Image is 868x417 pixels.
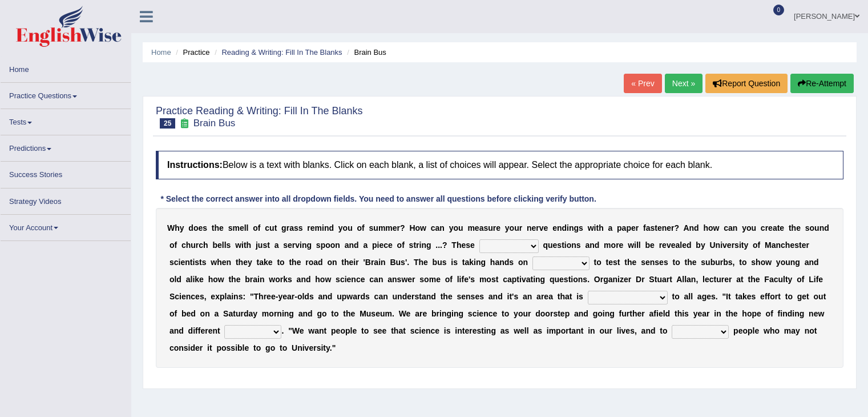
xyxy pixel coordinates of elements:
[265,223,269,232] b: c
[305,258,308,267] b: r
[173,47,209,58] li: Practice
[709,240,715,250] b: U
[675,223,680,232] b: ?
[467,223,474,232] b: m
[295,240,300,250] b: v
[461,240,466,250] b: e
[341,258,344,267] b: t
[190,258,193,267] b: t
[680,240,682,250] b: l
[790,74,854,93] button: Re-Attempt
[169,258,174,267] b: s
[372,240,377,250] b: p
[579,223,583,232] b: s
[228,223,233,232] b: s
[819,223,825,232] b: n
[294,223,298,232] b: s
[608,223,612,232] b: a
[335,240,340,250] b: n
[256,240,258,250] b: j
[211,258,217,267] b: w
[356,258,358,267] b: r
[191,240,196,250] b: u
[720,240,722,250] b: i
[374,258,378,267] b: a
[344,258,349,267] b: h
[185,258,190,267] b: n
[377,240,380,250] b: i
[274,223,277,232] b: t
[222,258,227,267] b: e
[544,223,548,232] b: e
[671,223,674,232] b: r
[215,223,220,232] b: h
[567,223,569,232] b: i
[259,258,264,267] b: a
[217,258,222,267] b: h
[236,258,239,267] b: t
[639,240,641,250] b: l
[186,240,191,250] b: h
[802,240,806,250] b: e
[694,223,699,232] b: d
[705,74,788,93] button: Report Question
[466,240,470,250] b: s
[470,240,475,250] b: e
[363,258,365,267] b: '
[799,240,802,250] b: t
[280,258,285,267] b: o
[307,223,310,232] b: r
[744,240,748,250] b: y
[241,240,244,250] b: i
[264,258,268,267] b: k
[761,223,765,232] b: c
[662,240,667,250] b: e
[243,258,248,267] b: e
[363,240,368,250] b: a
[402,240,405,250] b: f
[371,258,374,267] b: r
[727,240,732,250] b: e
[232,223,239,232] b: m
[409,240,414,250] b: s
[527,223,532,232] b: n
[594,223,596,232] b: i
[365,258,371,267] b: B
[777,223,780,232] b: t
[483,223,488,232] b: s
[222,240,224,250] b: l
[413,240,416,250] b: t
[349,240,354,250] b: n
[397,223,400,232] b: r
[315,223,322,232] b: m
[193,118,236,129] small: Brain Bus
[475,223,479,232] b: e
[1,83,131,105] a: Practice Questions
[557,240,562,250] b: s
[415,223,421,232] b: o
[217,240,222,250] b: e
[409,223,415,232] b: H
[385,223,392,232] b: m
[564,240,567,250] b: i
[268,258,273,267] b: e
[196,240,199,250] b: r
[329,223,334,232] b: d
[789,223,792,232] b: t
[628,240,634,250] b: w
[420,223,426,232] b: w
[167,160,223,170] b: Instructions:
[734,240,739,250] b: s
[431,223,435,232] b: c
[1,162,131,184] a: Success Stories
[667,240,671,250] b: v
[258,240,263,250] b: u
[689,223,695,232] b: n
[248,258,252,267] b: y
[180,258,185,267] b: e
[307,240,312,250] b: g
[313,258,318,267] b: a
[244,240,247,250] b: t
[574,223,579,232] b: g
[203,240,208,250] b: h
